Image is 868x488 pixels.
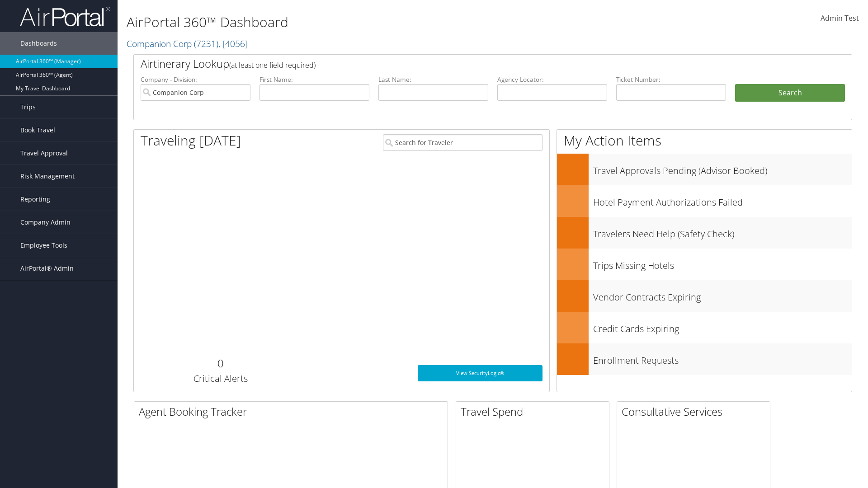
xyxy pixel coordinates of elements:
h3: Travelers Need Help (Safety Check) [593,223,852,240]
a: Trips Missing Hotels [557,249,852,280]
h2: Airtinerary Lookup [141,56,785,71]
h2: Agent Booking Tracker [139,404,448,419]
h1: My Action Items [557,131,852,150]
span: (at least one field required) [229,60,316,70]
a: Credit Cards Expiring [557,312,852,343]
a: Enrollment Requests [557,343,852,375]
h3: Travel Approvals Pending (Advisor Booked) [593,160,852,177]
h2: 0 [141,356,300,371]
h3: Hotel Payment Authorizations Failed [593,192,852,209]
h3: Trips Missing Hotels [593,255,852,272]
h3: Enrollment Requests [593,350,852,367]
button: Search [735,84,845,102]
input: Search for Traveler [383,134,542,151]
a: Admin Test [821,5,859,33]
h3: Critical Alerts [141,372,300,385]
h3: Vendor Contracts Expiring [593,286,852,304]
span: , [ 4056 ] [218,38,248,50]
a: Companion Corp [127,38,248,50]
span: Dashboards [20,32,57,55]
span: ( 7231 ) [194,38,218,50]
a: Travel Approvals Pending (Advisor Booked) [557,154,852,185]
label: Company - Division: [141,75,250,84]
label: Agency Locator: [497,75,607,84]
h3: Credit Cards Expiring [593,318,852,335]
img: airportal-logo.png [20,6,110,27]
a: Travelers Need Help (Safety Check) [557,217,852,249]
h1: Traveling [DATE] [141,131,241,150]
span: Reporting [20,188,50,211]
a: View SecurityLogic® [418,365,542,381]
span: Book Travel [20,119,55,141]
h2: Travel Spend [461,404,609,419]
span: Employee Tools [20,234,67,257]
label: Ticket Number: [616,75,726,84]
span: Admin Test [821,13,859,23]
span: Travel Approval [20,142,68,164]
label: First Name: [259,75,369,84]
span: Risk Management [20,165,75,188]
label: Last Name: [378,75,488,84]
h1: AirPortal 360™ Dashboard [127,13,615,32]
a: Vendor Contracts Expiring [557,280,852,312]
a: Hotel Payment Authorizations Failed [557,185,852,217]
span: AirPortal® Admin [20,257,74,280]
span: Trips [20,96,36,118]
h2: Consultative Services [622,404,770,419]
span: Company Admin [20,211,71,234]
